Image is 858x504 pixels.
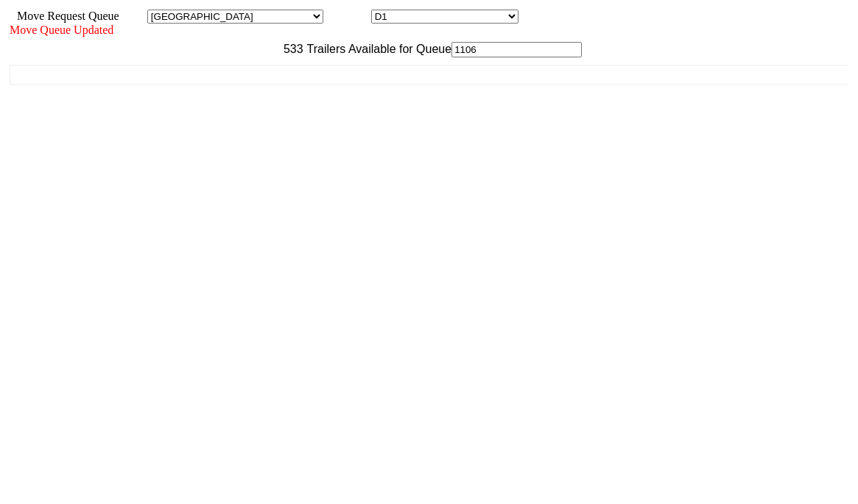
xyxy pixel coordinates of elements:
[451,42,582,57] input: Filter Available Trailers
[276,43,303,55] span: 533
[10,10,119,22] span: Move Request Queue
[326,10,368,22] span: Location
[10,24,113,36] span: Move Queue Updated
[122,10,144,22] span: Area
[303,43,452,55] span: Trailers Available for Queue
